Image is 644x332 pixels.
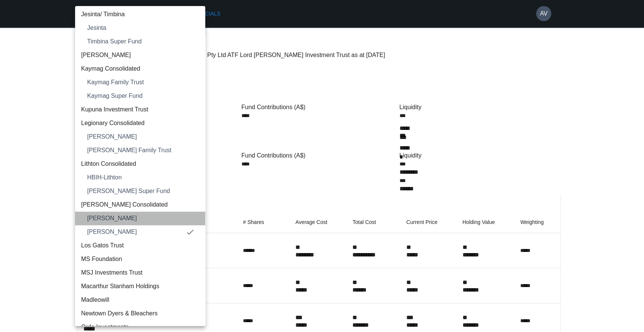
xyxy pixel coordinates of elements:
[81,119,199,128] span: Legionary Consolidated
[87,227,186,236] span: [PERSON_NAME]
[87,37,199,46] span: Timbina Super Fund
[81,10,199,19] span: Jesinta/ Timbina
[87,23,199,32] span: Jesinta
[87,132,199,141] span: [PERSON_NAME]
[87,214,199,223] span: [PERSON_NAME]
[81,323,199,332] span: Orda Investments
[81,159,199,168] span: Lithton Consolidated
[81,295,199,304] span: Madleowill
[87,173,199,182] span: HBIH-Lithton
[81,241,199,250] span: Los Gatos Trust
[81,282,199,291] span: Macarthur Stanham Holdings
[81,255,199,264] span: MS Foundation
[87,187,199,196] span: [PERSON_NAME] Super Fund
[81,51,199,60] span: [PERSON_NAME]
[81,268,199,277] span: MSJ Investments Trust
[81,309,199,318] span: Newtown Dyers & Bleachers
[87,78,199,87] span: Kaymag Family Trust
[81,105,199,114] span: Kupuna Investment Trust
[81,200,199,209] span: [PERSON_NAME] Consolidated
[87,91,199,100] span: Kaymag Super Fund
[87,146,199,155] span: [PERSON_NAME] Family Trust
[81,64,199,73] span: Kaymag Consolidated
